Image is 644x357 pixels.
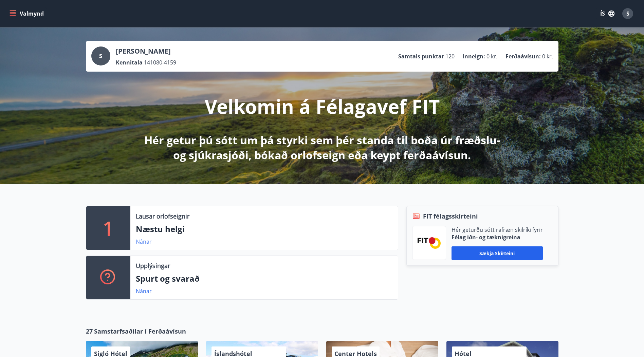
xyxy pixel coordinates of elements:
[452,226,543,233] p: Hér geturðu sótt rafræn skilríki fyrir
[418,237,441,248] img: FPQVkF9lTnNbbaRSFyT17YYeljoOGk5m51IhT0bO.png
[144,59,176,66] span: 141080-4159
[205,93,440,119] p: Velkomin á Félagavef FIT
[116,59,143,66] p: Kennitala
[136,273,392,284] p: Spurt og svarað
[143,133,501,163] p: Hér getur þú sótt um þá styrki sem þér standa til boða úr fræðslu- og sjúkrasjóði, bókað orlofsei...
[86,327,93,336] span: 27
[486,53,497,60] span: 0 kr.
[94,327,186,336] span: Samstarfsaðilar í Ferðaávísun
[136,238,152,245] a: Nánar
[596,7,618,20] button: ÍS
[542,53,553,60] span: 0 kr.
[136,261,170,270] p: Upplýsingar
[463,53,485,60] p: Inneign :
[398,53,444,60] p: Samtals punktar
[116,46,176,56] p: [PERSON_NAME]
[445,53,455,60] span: 120
[8,7,47,20] button: menu
[99,52,102,60] span: S
[505,53,541,60] p: Ferðaávísun :
[452,233,543,241] p: Félag iðn- og tæknigreina
[423,212,478,221] span: FIT félagsskírteini
[136,287,152,295] a: Nánar
[620,5,636,22] button: S
[626,10,629,17] span: S
[136,223,392,235] p: Næstu helgi
[452,246,543,260] button: Sækja skírteini
[136,212,189,221] p: Lausar orlofseignir
[103,215,114,241] p: 1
